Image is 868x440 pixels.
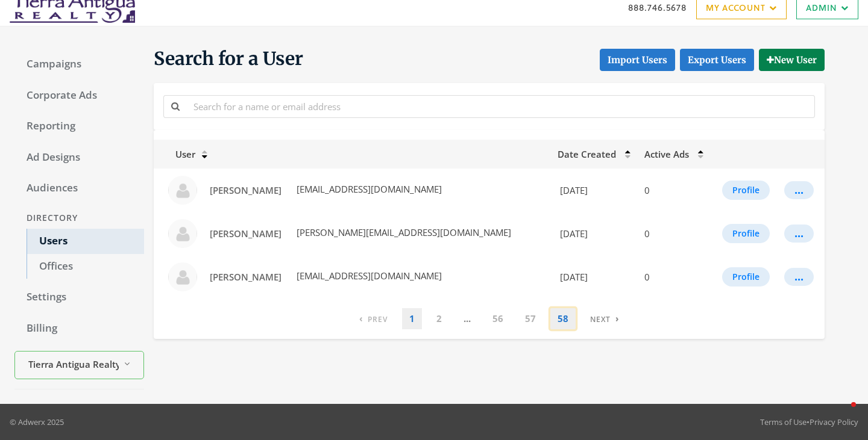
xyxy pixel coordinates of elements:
div: • [760,416,858,428]
span: Active Ads [644,148,689,160]
a: 888.746.5678 [628,1,687,14]
a: Users [27,229,144,254]
button: Tierra Antigua Realty [14,351,144,379]
td: [DATE] [550,255,638,299]
a: 2 [429,308,449,329]
a: Offices [27,254,144,279]
span: [PERSON_NAME] [210,184,281,196]
div: ... [794,233,804,234]
span: Search for a User [154,47,303,71]
span: [PERSON_NAME] [210,228,281,240]
a: Billing [14,316,144,341]
span: User [161,148,195,160]
button: Profile [722,224,770,243]
a: Terms of Use [760,417,807,427]
img: Yvette Palmer profile [168,176,197,205]
a: Export Users [680,49,754,71]
span: Tierra Antigua Realty [28,358,119,371]
a: Campaigns [14,52,144,77]
button: ... [784,268,814,286]
span: [EMAIL_ADDRESS][DOMAIN_NAME] [294,183,442,195]
div: ... [794,190,804,191]
a: 57 [518,308,543,329]
a: [PERSON_NAME] [202,179,289,202]
a: Corporate Ads [14,83,144,108]
a: Privacy Policy [810,417,858,427]
a: Reporting [14,114,144,139]
button: ... [784,225,814,243]
a: 1 [402,308,422,329]
iframe: Intercom live chat [827,399,856,428]
td: 0 [637,255,709,299]
td: 0 [637,169,709,212]
span: [EMAIL_ADDRESS][DOMAIN_NAME] [294,270,442,282]
a: Audiences [14,176,144,201]
button: Profile [722,267,770,287]
img: Zachary Tyler profile [168,262,197,291]
a: 58 [550,308,576,329]
a: Settings [14,285,144,310]
button: Import Users [600,49,675,71]
a: Ad Designs [14,145,144,170]
input: Search for a name or email address [186,95,815,117]
td: [DATE] [550,212,638,255]
a: [PERSON_NAME] [202,223,289,245]
span: Date Created [558,148,616,160]
td: 0 [637,212,709,255]
div: Directory [14,207,144,229]
nav: pagination [352,308,626,329]
button: ... [784,181,814,199]
a: Previous [352,308,395,329]
img: Zach MacDonald profile [168,219,197,248]
td: [DATE] [550,169,638,212]
span: [PERSON_NAME] [210,271,281,283]
a: [PERSON_NAME] [202,266,289,288]
p: © Adwerx 2025 [10,416,64,428]
button: Profile [722,181,770,200]
span: [PERSON_NAME][EMAIL_ADDRESS][DOMAIN_NAME] [294,226,511,238]
div: ... [794,276,804,277]
span: ‹ [359,312,363,324]
i: Search for a name or email address [171,102,180,111]
a: 56 [485,308,511,329]
button: New User [759,49,825,71]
